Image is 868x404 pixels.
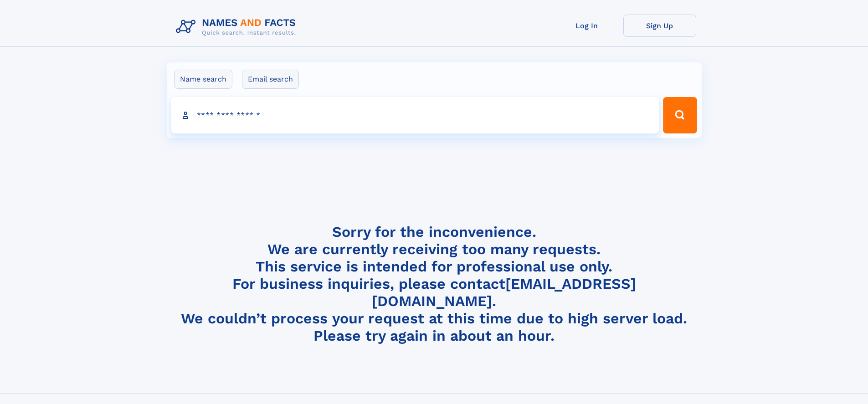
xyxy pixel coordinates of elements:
[372,275,636,310] a: [EMAIL_ADDRESS][DOMAIN_NAME]
[663,97,697,133] button: Search Button
[623,15,696,37] a: Sign Up
[550,15,623,37] a: Log In
[174,70,232,89] label: Name search
[172,15,303,39] img: Logo Names and Facts
[172,223,696,345] h4: Sorry for the inconvenience. We are currently receiving too many requests. This service is intend...
[171,97,659,133] input: search input
[242,70,299,89] label: Email search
